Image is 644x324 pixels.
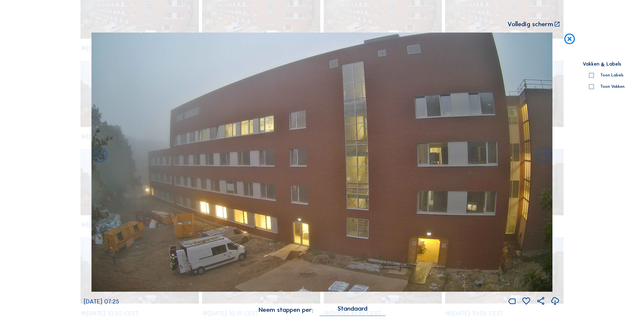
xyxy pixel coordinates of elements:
div: Toon Vakken [600,85,625,89]
i: Forward [90,146,109,165]
div: Neem stappen per: [259,307,313,313]
div: Standaard [320,306,385,316]
div: Vakken & Labels [583,61,631,66]
img: Image [92,33,552,292]
i: Back [535,146,554,165]
div: Toon Labels [600,73,624,77]
span: [DATE] 07:25 [84,298,119,305]
div: Volledig scherm [507,21,553,28]
div: Standaard [337,306,367,311]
